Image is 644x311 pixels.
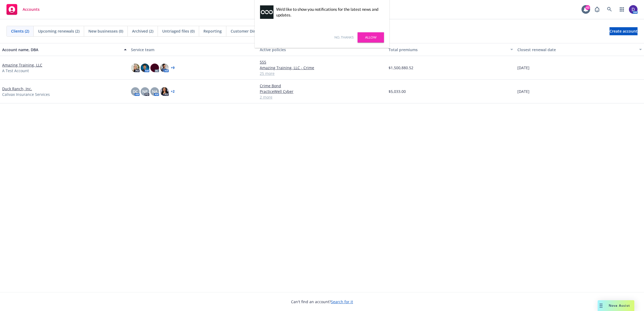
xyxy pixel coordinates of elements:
[592,4,603,15] a: Report a Bug
[515,43,644,56] button: Closest renewal date
[11,28,29,34] span: Clients (2)
[88,28,123,34] span: New businesses (0)
[389,47,507,53] div: Total premiums
[131,47,255,53] div: Service team
[585,5,590,10] div: 43
[517,47,636,53] div: Closest renewal date
[260,59,384,65] a: 555
[617,4,627,15] a: Switch app
[260,94,384,100] a: 2 more
[598,300,634,311] button: Nova Assist
[132,28,153,34] span: Archived (2)
[260,89,384,94] a: PracticeWell Cyber
[291,299,353,305] span: Can't find an account?
[334,35,354,40] a: No, thanks
[389,89,406,94] span: $5,033.00
[38,28,79,34] span: Upcoming renewals (2)
[2,92,50,97] span: Calivax Insurance Services
[2,62,42,68] a: Amazing Training, LLC
[604,4,615,15] a: Search
[258,43,386,56] button: Active policies
[171,90,175,93] a: + 2
[609,303,630,308] span: Nova Assist
[260,83,384,89] a: Crime Bond
[260,71,384,76] a: 25 more
[517,65,529,71] span: [DATE]
[160,64,169,72] img: photo
[162,28,195,34] span: Untriaged files (0)
[131,64,140,72] img: photo
[129,43,258,56] button: Service team
[203,28,222,34] span: Reporting
[2,68,29,74] span: A Test Account
[276,6,381,18] div: We'd like to show you notifications for the latest news and updates.
[2,47,121,53] div: Account name, DBA
[231,28,267,34] span: Customer Directory
[160,87,169,96] img: photo
[598,300,604,311] div: Drag to move
[610,27,638,35] a: Create account
[331,299,353,304] a: Search for it
[610,26,638,36] span: Create account
[386,43,515,56] button: Total premiums
[389,65,413,71] span: $1,500,880.52
[23,7,40,12] span: Accounts
[152,89,157,94] span: NA
[4,2,42,17] a: Accounts
[260,47,384,53] div: Active policies
[142,89,148,94] span: NP
[133,89,138,94] span: DC
[150,64,159,72] img: photo
[141,64,149,72] img: photo
[517,89,529,94] span: [DATE]
[2,86,32,92] a: Duck Ranch, Inc.
[171,66,175,69] a: + 9
[260,65,384,71] a: Amazing Training, LLC - Crime
[629,5,638,14] img: photo
[358,32,384,43] a: Allow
